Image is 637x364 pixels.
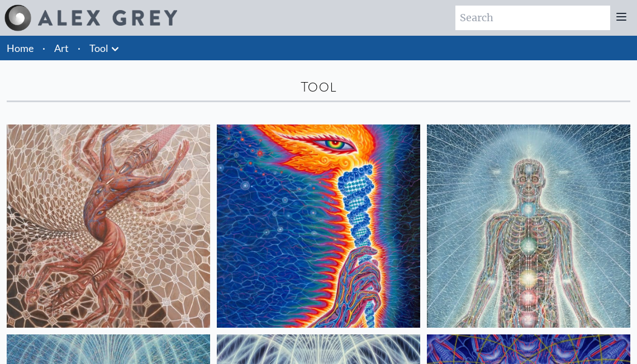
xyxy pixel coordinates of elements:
[54,40,69,56] a: Art
[7,78,630,96] div: Tool
[7,42,34,54] a: Home
[38,36,50,60] li: ·
[455,6,610,30] input: Search
[73,36,85,60] li: ·
[89,40,108,56] a: Tool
